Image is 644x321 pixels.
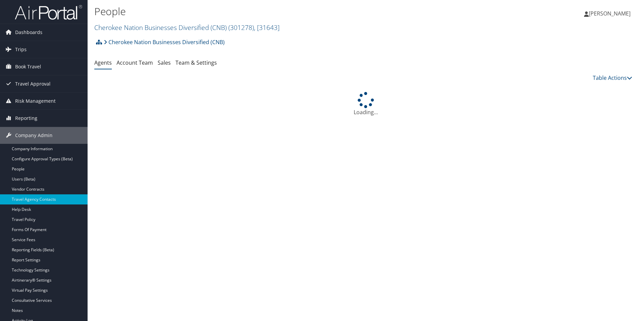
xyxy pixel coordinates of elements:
[158,59,171,66] a: Sales
[117,59,153,66] a: Account Team
[15,4,82,20] img: airportal-logo.png
[94,23,280,32] a: Cherokee Nation Businesses Diversified (CNB)
[589,10,631,17] span: [PERSON_NAME]
[94,4,456,19] h1: People
[15,93,56,109] span: Risk Management
[15,75,51,92] span: Travel Approval
[94,59,112,66] a: Agents
[228,23,254,32] span: ( 301278 )
[15,24,42,41] span: Dashboards
[94,92,637,116] div: Loading...
[15,110,37,127] span: Reporting
[15,41,27,58] span: Trips
[593,74,632,82] a: Table Actions
[15,58,41,75] span: Book Travel
[254,23,280,32] span: , [ 31643 ]
[104,35,225,49] a: Cherokee Nation Businesses Diversified (CNB)
[584,3,637,24] a: [PERSON_NAME]
[175,59,217,66] a: Team & Settings
[15,127,53,144] span: Company Admin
